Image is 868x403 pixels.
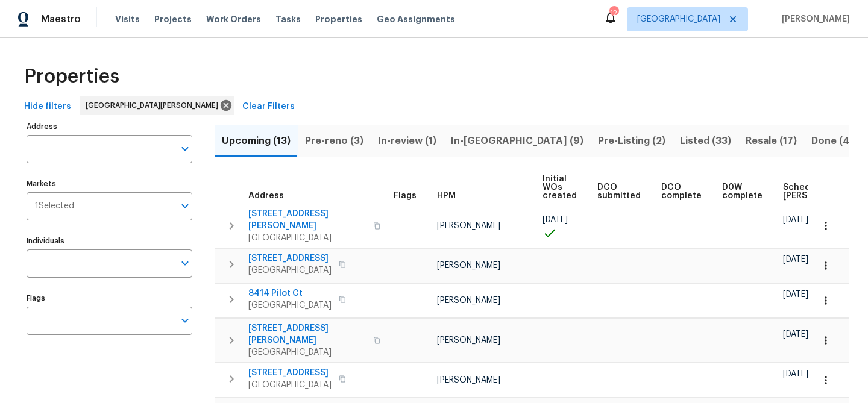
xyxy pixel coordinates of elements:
[597,183,641,200] span: DCO submitted
[248,232,366,244] span: [GEOGRAPHIC_DATA]
[661,183,702,200] span: DCO complete
[177,312,193,329] button: Open
[437,261,500,270] span: [PERSON_NAME]
[746,133,797,149] span: Resale (17)
[177,198,193,214] button: Open
[783,183,851,200] span: Scheduled [PERSON_NAME]
[115,13,140,25] span: Visits
[177,140,193,157] button: Open
[41,13,81,25] span: Maestro
[542,216,568,224] span: [DATE]
[80,96,234,115] div: [GEOGRAPHIC_DATA][PERSON_NAME]
[783,370,808,378] span: [DATE]
[27,180,192,187] label: Markets
[305,133,363,149] span: Pre-reno (3)
[451,133,583,149] span: In-[GEOGRAPHIC_DATA] (9)
[609,7,618,19] div: 12
[275,15,301,23] span: Tasks
[35,201,74,211] span: 1 Selected
[437,376,500,384] span: [PERSON_NAME]
[248,322,366,346] span: [STREET_ADDRESS][PERSON_NAME]
[19,96,76,118] button: Hide filters
[680,133,731,149] span: Listed (33)
[177,255,193,272] button: Open
[248,367,332,379] span: [STREET_ADDRESS]
[248,299,332,311] span: [GEOGRAPHIC_DATA]
[206,13,261,25] span: Work Orders
[783,330,808,339] span: [DATE]
[248,192,284,200] span: Address
[315,13,362,25] span: Properties
[783,255,808,264] span: [DATE]
[777,13,850,25] span: [PERSON_NAME]
[437,192,456,200] span: HPM
[722,183,763,200] span: D0W complete
[598,133,665,149] span: Pre-Listing (2)
[86,99,223,111] span: [GEOGRAPHIC_DATA][PERSON_NAME]
[24,70,119,83] span: Properties
[248,208,366,232] span: [STREET_ADDRESS][PERSON_NAME]
[242,99,295,114] span: Clear Filters
[783,290,808,299] span: [DATE]
[248,252,332,264] span: [STREET_ADDRESS]
[811,133,866,149] span: Done (477)
[237,96,300,118] button: Clear Filters
[437,296,500,305] span: [PERSON_NAME]
[222,133,291,149] span: Upcoming (13)
[377,13,455,25] span: Geo Assignments
[437,336,500,345] span: [PERSON_NAME]
[637,13,720,25] span: [GEOGRAPHIC_DATA]
[24,99,71,114] span: Hide filters
[248,287,332,299] span: 8414 Pilot Ct
[783,216,808,224] span: [DATE]
[154,13,192,25] span: Projects
[378,133,436,149] span: In-review (1)
[542,175,577,200] span: Initial WOs created
[27,295,192,302] label: Flags
[27,237,192,245] label: Individuals
[394,192,417,200] span: Flags
[248,264,332,276] span: [GEOGRAPHIC_DATA]
[437,222,500,230] span: [PERSON_NAME]
[248,346,366,358] span: [GEOGRAPHIC_DATA]
[248,379,332,391] span: [GEOGRAPHIC_DATA]
[27,123,192,130] label: Address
